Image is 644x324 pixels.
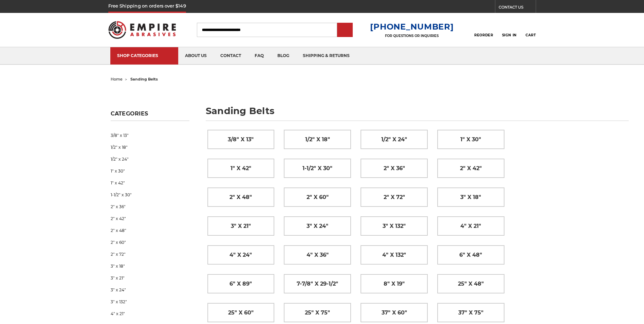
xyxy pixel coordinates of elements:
a: contact [214,47,248,65]
a: 1/2" x 18" [111,141,189,153]
a: 2" x 36" [361,159,427,178]
span: 8" x 19" [384,278,405,290]
span: 6" x 48" [459,249,482,261]
span: Cart [526,33,536,37]
a: 3" x 18" [438,188,504,206]
a: 37" x 60" [361,303,427,322]
a: 2" x 48" [208,188,274,206]
p: FOR QUESTIONS OR INQUIRIES [370,34,454,38]
a: Reorder [474,22,493,37]
div: SHOP CATEGORIES [117,53,171,58]
a: 3" x 18" [111,260,189,272]
a: about us [178,47,214,65]
a: 3" x 132" [361,217,427,235]
span: 2" x 60" [307,192,329,203]
a: 3/8" x 13" [111,129,189,141]
a: 3" x 21" [208,217,274,235]
span: 25" x 75" [305,307,330,319]
a: home [111,77,123,82]
span: 1" x 30" [460,134,481,145]
a: 1" x 42" [208,159,274,178]
a: 1" x 30" [111,165,189,177]
a: 2" x 42" [438,159,504,178]
a: 25" x 60" [208,303,274,322]
span: 1" x 42" [231,163,251,174]
a: 1/2" x 24" [111,153,189,165]
a: 3/8" x 13" [208,130,274,149]
a: 1/2" x 24" [361,130,427,149]
span: 3" x 24" [307,220,328,232]
a: shipping & returns [296,47,356,65]
span: 2" x 42" [460,163,482,174]
a: 37" x 75" [438,303,504,322]
a: faq [248,47,271,65]
span: 37" x 60" [382,307,407,319]
a: 4" x 36" [284,246,351,264]
a: 25" x 75" [284,303,351,322]
span: 3" x 18" [460,192,481,203]
span: 2" x 72" [384,192,405,203]
input: Submit [338,23,352,37]
span: sanding belts [130,77,158,82]
a: 4" x 21" [438,217,504,235]
a: 4" x 132" [361,246,427,264]
a: 8" x 19" [361,274,427,293]
a: CONTACT US [499,3,536,13]
span: 25" x 48" [458,278,484,290]
a: [PHONE_NUMBER] [370,22,454,32]
a: 2" x 48" [111,224,189,236]
a: 1" x 30" [438,130,504,149]
h5: Categories [111,110,189,121]
a: Cart [526,22,536,37]
span: 7-7/8" x 29-1/2" [297,278,338,290]
span: 1/2" x 24" [381,134,407,145]
a: 4" x 24" [208,246,274,264]
a: 2" x 60" [111,236,189,248]
a: 2" x 72" [111,248,189,260]
a: 25" x 48" [438,274,504,293]
span: 2" x 48" [229,192,252,203]
a: 2" x 60" [284,188,351,206]
span: Reorder [474,33,493,37]
span: 3/8" x 13" [228,134,254,145]
a: 1" x 42" [111,177,189,189]
span: 3" x 132" [383,220,406,232]
a: 1-1/2" x 30" [111,189,189,201]
a: 3" x 132" [111,296,189,308]
a: 7-7/8" x 29-1/2" [284,274,351,293]
span: Sign In [502,33,517,37]
span: 2" x 36" [384,163,405,174]
span: 1/2" x 18" [305,134,330,145]
img: Empire Abrasives [108,17,176,43]
a: 3" x 24" [111,284,189,296]
span: 37" x 75" [458,307,483,319]
span: 25" x 60" [228,307,254,319]
span: 4" x 132" [382,249,406,261]
a: blog [271,47,296,65]
a: 3" x 24" [284,217,351,235]
span: 4" x 36" [307,249,329,261]
span: 4" x 21" [460,220,481,232]
span: 1-1/2" x 30" [302,163,332,174]
a: 2" x 42" [111,213,189,224]
span: 6" x 89" [229,278,252,290]
a: 2" x 72" [361,188,427,206]
h1: sanding belts [206,106,629,121]
a: 1-1/2" x 30" [284,159,351,178]
a: 6" x 48" [438,246,504,264]
a: 4" x 21" [111,308,189,320]
span: 4" x 24" [229,249,252,261]
span: 3" x 21" [231,220,251,232]
a: 2" x 36" [111,201,189,213]
a: 1/2" x 18" [284,130,351,149]
a: SHOP CATEGORIES [110,47,178,65]
a: 6" x 89" [208,274,274,293]
a: 3" x 21" [111,272,189,284]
